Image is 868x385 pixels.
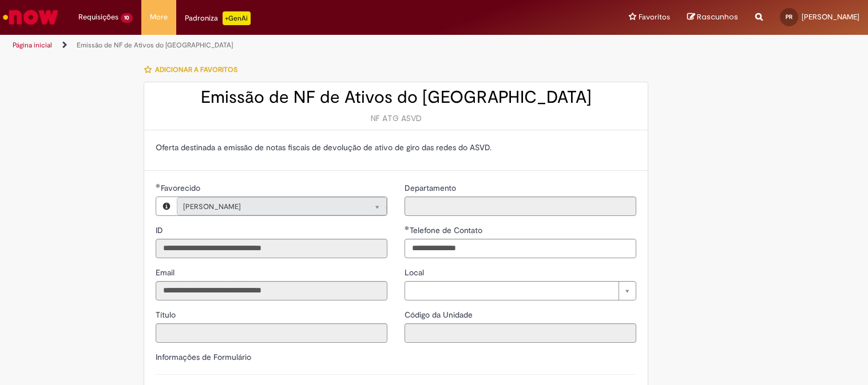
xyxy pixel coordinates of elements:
[156,113,636,124] div: NF ATG ASVD
[156,142,636,153] p: Oferta destinada a emissão de notas fiscais de devolução de ativo de giro das redes do ASVD.
[802,12,859,22] span: [PERSON_NAME]
[156,224,165,236] label: Somente leitura - ID
[405,239,636,258] input: Telefone de Contato
[156,352,251,362] label: Informações de Formulário
[1,6,60,29] img: ServiceNow
[161,183,203,193] span: Necessários - Favorecido
[405,183,458,193] span: Somente leitura - Departamento
[156,182,203,194] label: Somente leitura - Necessários - Favorecido
[9,35,570,56] ul: Trilhas de página
[410,225,485,235] span: Telefone de Contato
[405,226,410,230] span: Obrigatório Preenchido
[77,41,233,50] a: Emissão de NF de Ativos do [GEOGRAPHIC_DATA]
[405,267,426,278] span: Local
[405,323,636,343] input: Código da Unidade
[156,310,178,320] span: Somente leitura - Título
[150,11,168,23] span: More
[156,281,387,300] input: Email
[405,310,475,320] span: Somente leitura - Código da Unidade
[405,182,458,194] label: Somente leitura - Departamento
[183,198,358,216] span: [PERSON_NAME]
[156,267,177,278] span: Somente leitura - Email
[121,13,133,23] span: 10
[177,197,387,215] a: [PERSON_NAME]Limpar campo Favorecido
[156,323,387,343] input: Título
[405,196,636,216] input: Departamento
[687,12,738,23] a: Rascunhos
[156,197,177,215] button: Favorecido, Visualizar este registro PAULO ROBERTO
[156,88,636,107] h2: Emissão de NF de Ativos do [GEOGRAPHIC_DATA]
[156,183,161,188] span: Obrigatório Preenchido
[223,11,251,25] p: +GenAi
[156,309,178,320] label: Somente leitura - Título
[405,309,475,320] label: Somente leitura - Código da Unidade
[639,11,670,23] span: Favoritos
[156,225,165,235] span: Somente leitura - ID
[697,11,738,22] span: Rascunhos
[405,281,636,300] a: Limpar campo Local
[144,58,244,82] button: Adicionar a Favoritos
[78,11,118,23] span: Requisições
[156,267,177,278] label: Somente leitura - Email
[156,239,387,258] input: ID
[185,11,251,25] div: Padroniza
[13,41,52,50] a: Página inicial
[786,13,792,21] span: PR
[155,65,237,74] span: Adicionar a Favoritos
